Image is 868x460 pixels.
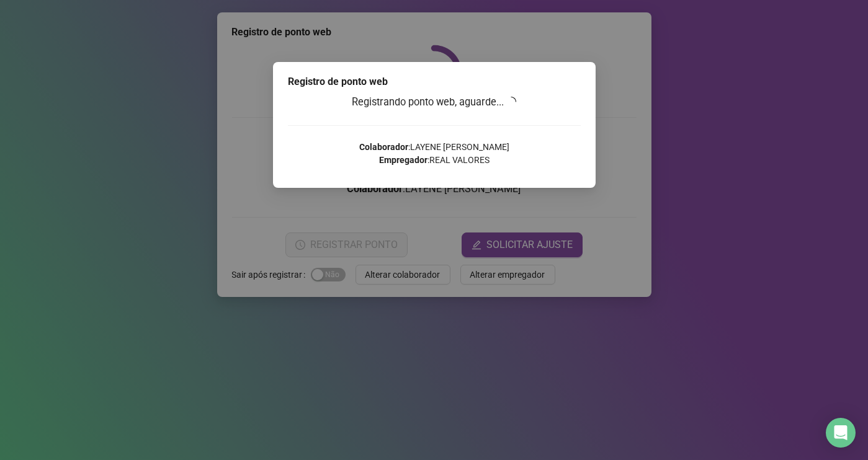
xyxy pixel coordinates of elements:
[288,94,581,110] h3: Registrando ponto web, aguarde...
[288,141,581,167] p: : LAYENE [PERSON_NAME] : REAL VALORES
[379,155,427,165] strong: Empregador
[359,142,408,152] strong: Colaborador
[288,74,581,89] div: Registro de ponto web
[504,95,518,108] span: loading
[826,418,856,448] div: Open Intercom Messenger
